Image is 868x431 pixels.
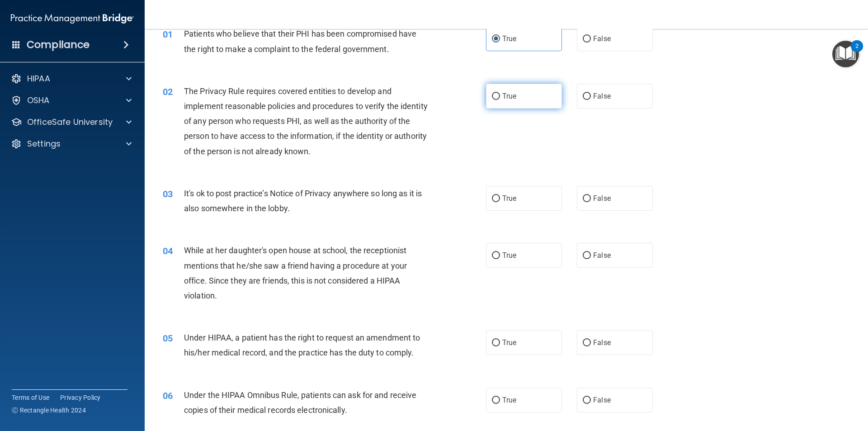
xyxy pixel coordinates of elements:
input: True [492,397,500,404]
input: False [583,195,591,202]
a: OSHA [11,95,132,106]
span: 04 [163,246,173,256]
p: HIPAA [27,73,50,84]
input: True [492,36,500,43]
span: True [502,194,516,203]
div: 2 [855,46,859,58]
span: True [502,396,516,404]
button: Open Resource Center, 2 new notifications [832,41,859,67]
a: Privacy Policy [60,393,101,402]
span: 06 [163,390,173,401]
input: False [583,252,591,259]
span: Under HIPAA, a patient has the right to request an amendment to his/her medical record, and the p... [184,333,420,357]
span: False [593,194,611,203]
p: OSHA [27,95,50,106]
span: False [593,34,611,43]
span: Under the HIPAA Omnibus Rule, patients can ask for and receive copies of their medical records el... [184,390,416,415]
input: False [583,340,591,346]
a: HIPAA [11,73,132,84]
span: While at her daughter's open house at school, the receptionist mentions that he/she saw a friend ... [184,246,407,300]
a: OfficeSafe University [11,117,132,128]
input: False [583,36,591,43]
span: 05 [163,333,173,344]
span: It's ok to post practice’s Notice of Privacy anywhere so long as it is also somewhere in the lobby. [184,189,422,213]
input: True [492,195,500,202]
span: 01 [163,29,173,40]
a: Settings [11,138,132,149]
input: False [583,93,591,100]
span: False [593,251,611,260]
span: The Privacy Rule requires covered entities to develop and implement reasonable policies and proce... [184,86,428,156]
p: Settings [27,138,61,149]
p: OfficeSafe University [27,117,113,128]
span: Patients who believe that their PHI has been compromised have the right to make a complaint to th... [184,29,416,53]
a: Terms of Use [12,393,49,402]
input: True [492,252,500,259]
input: True [492,340,500,346]
iframe: Drift Widget Chat Controller [712,367,857,403]
span: False [593,92,611,100]
span: 03 [163,189,173,199]
span: True [502,92,516,100]
span: Ⓒ Rectangle Health 2024 [12,406,86,415]
input: True [492,93,500,100]
span: 02 [163,86,173,97]
span: False [593,396,611,404]
span: True [502,34,516,43]
h4: Compliance [27,38,90,51]
input: False [583,397,591,404]
span: True [502,251,516,260]
span: False [593,338,611,347]
img: PMB logo [11,9,134,28]
span: True [502,338,516,347]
